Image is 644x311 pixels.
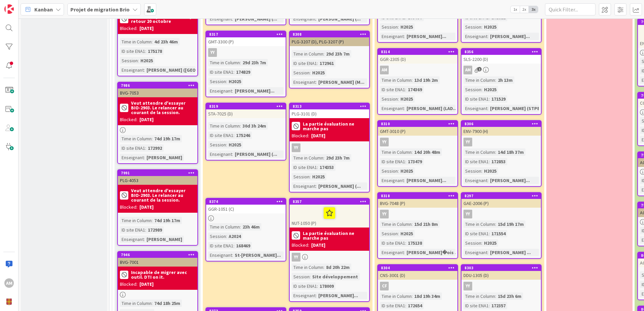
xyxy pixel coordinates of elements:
[520,6,529,13] span: 2x
[233,68,234,76] span: :
[378,265,457,280] div: 8304CNS-3001 (D)
[380,105,404,112] div: Enseignant
[378,49,457,55] div: 8314
[240,223,241,231] span: :
[206,103,286,118] div: 8319STA-7025 (D)
[292,273,310,280] div: Session
[311,132,325,139] div: [DATE]
[405,86,406,93] span: :
[324,50,351,58] div: 29d 23h 7m
[413,76,440,84] div: 13d 19h 2m
[290,109,369,118] div: PLG-3101 (D)
[380,23,398,31] div: Session
[380,138,389,146] div: YY
[233,251,283,259] div: St-[PERSON_NAME]...
[461,49,541,64] div: 8356SLS-2200 (D)
[495,220,496,228] span: :
[398,23,399,31] span: :
[241,59,268,66] div: 29d 23h 7m
[226,233,227,240] span: :
[461,127,541,136] div: ENV-7900 (H)
[464,49,541,54] div: 8356
[380,167,398,175] div: Session
[378,193,457,208] div: 8318BVG-7048 (P)
[290,253,369,262] div: YY
[412,76,413,84] span: :
[139,57,155,64] div: H2025
[380,148,412,156] div: Time in Column
[463,249,487,256] div: Enseignant
[233,132,234,139] span: :
[144,154,145,161] span: :
[233,15,279,23] div: [PERSON_NAME] (...
[234,242,252,249] div: 168469
[120,226,145,234] div: ID site ENA1
[316,15,317,23] span: :
[208,15,232,23] div: Enseignant
[378,210,457,218] div: YY
[496,220,525,228] div: 15d 19h 17m
[463,33,487,40] div: Enseignant
[120,25,137,32] div: Blocked:
[496,148,525,156] div: 14d 18h 37m
[463,66,472,74] div: AM
[489,230,490,237] span: :
[118,176,197,185] div: PLG-4053
[206,31,286,46] div: 8317GMT-3300 (P)
[461,193,541,208] div: 8297GAE-2006 (P)
[487,105,488,112] span: :
[378,282,457,290] div: CF
[120,154,144,161] div: Enseignant
[310,173,311,180] span: :
[463,177,487,184] div: Enseignant
[463,138,472,146] div: YY
[464,122,541,126] div: 8306
[490,230,507,237] div: 171554
[303,122,367,131] b: La partie évaluation ne marche pas
[310,69,311,76] span: :
[131,270,195,279] b: Incapable de migrer avec outil. DTI on it.
[464,266,541,270] div: 8303
[206,199,286,213] div: 8374GGR-1051 (C)
[323,154,324,162] span: :
[120,144,145,152] div: ID site ENA1
[292,69,310,76] div: Session
[4,297,14,307] img: avatar
[380,249,404,256] div: Enseignant
[208,122,240,130] div: Time in Column
[292,173,310,180] div: Session
[380,220,412,228] div: Time in Column
[477,67,482,71] span: 1
[240,122,241,130] span: :
[120,236,144,243] div: Enseignant
[464,194,541,198] div: 8297
[496,76,514,84] div: 2h 13m
[380,239,405,247] div: ID site ENA1
[146,226,164,234] div: 172989
[461,138,541,146] div: YY
[380,66,389,74] div: AM
[70,6,130,13] b: Projet de migration Brio
[405,158,406,165] span: :
[121,252,197,257] div: 7946
[481,23,482,31] span: :
[404,33,405,40] span: :
[209,104,286,109] div: 8319
[34,5,53,13] span: Kanban
[461,271,541,280] div: DDU-1305 (D)
[139,116,154,123] div: [DATE]
[146,47,164,55] div: 175178
[152,38,153,45] span: :
[380,95,398,103] div: Session
[378,271,457,280] div: CNS-3001 (D)
[412,220,413,228] span: :
[121,83,197,88] div: 7986
[226,78,227,85] span: :
[232,87,233,95] span: :
[378,55,457,64] div: GGR-2305 (D)
[463,167,481,175] div: Session
[208,78,226,85] div: Session
[120,116,137,123] div: Blocked:
[118,252,197,258] div: 7946
[488,177,532,184] div: [PERSON_NAME]...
